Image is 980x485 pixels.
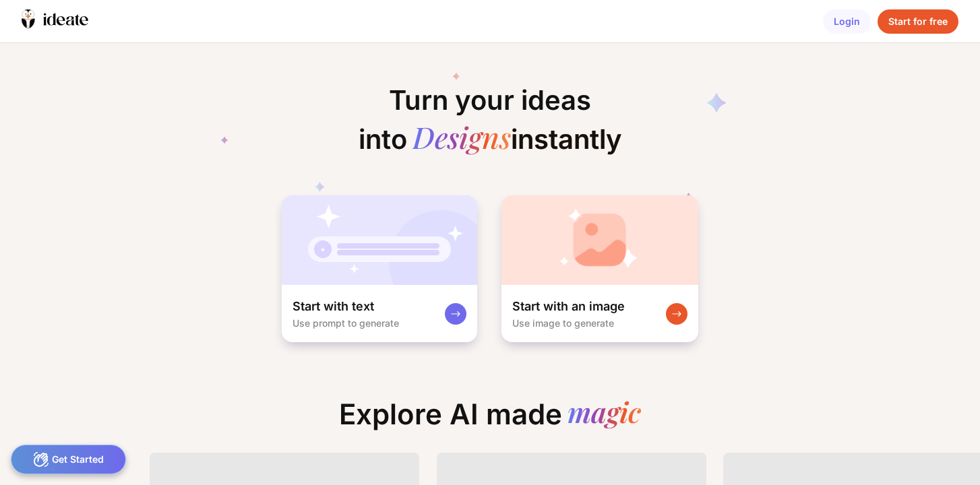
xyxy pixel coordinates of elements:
[501,195,698,285] img: startWithImageCardBg.jpg
[878,9,958,34] div: Start for free
[328,397,652,442] div: Explore AI made
[11,445,126,474] div: Get Started
[282,195,477,285] img: startWithTextCardBg.jpg
[512,317,614,329] div: Use image to generate
[568,397,641,431] div: magic
[512,298,625,315] div: Start with an image
[823,9,871,34] div: Login
[293,298,374,315] div: Start with text
[293,317,399,329] div: Use prompt to generate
